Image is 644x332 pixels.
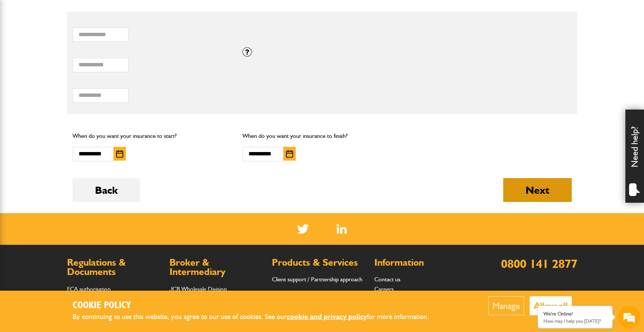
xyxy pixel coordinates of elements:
img: Choose date [286,150,293,158]
a: FCA authorisation [67,285,111,293]
input: Enter your last name [10,69,136,85]
button: Next [503,178,572,202]
a: cookie and privacy policy [287,312,367,321]
img: d_20077148190_company_1631870298795_20077148190 [13,41,31,52]
input: Enter your email address [10,91,136,107]
img: Twitter [297,224,309,234]
input: Enter your phone number [10,113,136,129]
div: We're Online! [543,311,607,317]
a: JCB Wholesale Division [169,285,227,293]
a: LinkedIn [337,224,347,234]
img: Linked In [337,224,347,234]
button: Back [73,178,140,202]
h2: Information [374,258,469,268]
p: When do you want your insurance to start? [73,131,232,141]
p: When do you want your insurance to finish? [242,131,402,141]
a: Careers [374,285,394,293]
div: Chat with us now [39,42,125,51]
h2: Products & Services [272,258,367,268]
a: 0800 141 2877 [501,256,577,271]
h2: Broker & Intermediary [169,258,264,277]
p: How may I help you today? [543,318,607,324]
h2: Cookie Policy [73,300,441,312]
div: Minimize live chat window [122,4,140,22]
button: Allow all [530,296,572,315]
textarea: Type your message and hit 'Enter' [10,135,136,223]
img: Choose date [116,150,123,158]
p: By continuing to use this website, you agree to our use of cookies. See our for more information. [73,311,441,323]
div: Need help? [625,110,644,203]
a: Contact us [374,276,400,283]
a: Client support / Partnership approach [272,276,362,283]
h2: Regulations & Documents [67,258,162,277]
button: Manage [488,296,524,315]
em: Start Chat [101,230,135,240]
